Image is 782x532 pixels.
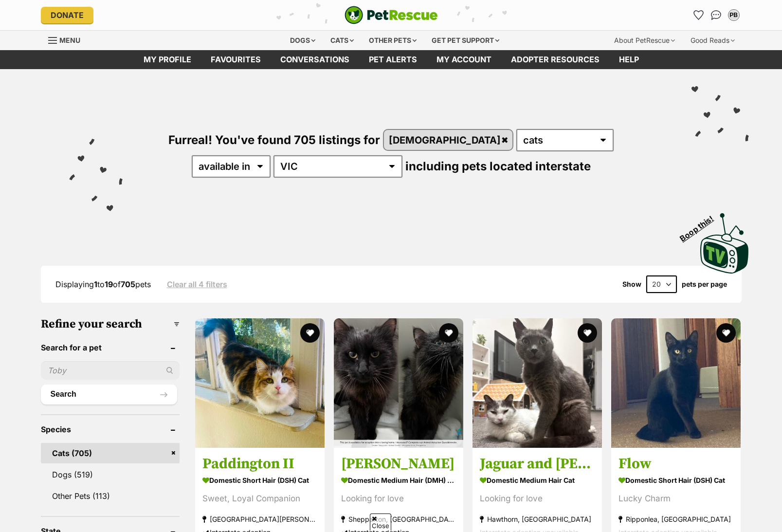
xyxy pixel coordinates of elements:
h3: Jaguar and [PERSON_NAME] [480,455,595,473]
strong: [GEOGRAPHIC_DATA][PERSON_NAME][GEOGRAPHIC_DATA] [202,513,317,526]
img: Paddington II - Domestic Short Hair (DSH) Cat [195,318,325,448]
button: favourite [716,323,736,343]
h3: Refine your search [41,317,180,331]
div: Other pets [362,31,423,50]
div: Looking for love [480,492,595,505]
ul: Account quick links [691,7,742,23]
div: Looking for love [341,492,456,505]
a: My account [427,50,501,69]
img: Frank - Domestic Medium Hair (DMH) Cat [334,318,463,448]
a: Favourites [691,7,707,23]
a: Pet alerts [359,50,427,69]
strong: Ripponlea, [GEOGRAPHIC_DATA] [618,513,733,526]
a: [DEMOGRAPHIC_DATA] [384,130,512,150]
button: Search [41,385,177,404]
span: Displaying to of pets [55,279,151,289]
div: Lucky Charm [618,492,733,505]
a: PetRescue [345,6,438,24]
span: Menu [59,36,80,44]
strong: Domestic Medium Hair (DMH) Cat [341,473,456,487]
strong: Domestic Short Hair (DSH) Cat [618,473,733,487]
strong: 19 [105,279,113,289]
img: logo-cat-932fe2b9b8326f06289b0f2fb663e598f794de774fb13d1741a6617ecf9a85b4.svg [345,6,438,24]
button: favourite [439,323,458,343]
span: Furreal! You've found 705 listings for [168,133,380,147]
span: Boop this! [678,208,723,243]
div: About PetRescue [607,31,682,50]
div: Sweet, Loyal Companion [202,492,317,505]
header: Search for a pet [41,343,180,352]
span: Close [370,514,391,531]
a: Dogs (519) [41,464,180,485]
a: Menu [48,31,87,48]
div: PB [729,10,739,20]
div: Dogs [283,31,322,50]
img: chat-41dd97257d64d25036548639549fe6c8038ab92f7586957e7f3b1b290dea8141.svg [711,10,721,20]
a: Donate [41,7,93,23]
label: pets per page [682,280,727,288]
a: Favourites [201,50,271,69]
header: Species [41,425,180,434]
strong: Domestic Short Hair (DSH) Cat [202,473,317,487]
a: Clear all 4 filters [167,280,227,289]
h3: [PERSON_NAME] [341,455,456,473]
a: Help [609,50,649,69]
strong: 1 [94,279,97,289]
span: Show [622,280,641,288]
a: Adopter resources [501,50,609,69]
h3: Paddington II [202,455,317,473]
a: conversations [271,50,359,69]
img: PetRescue TV logo [700,213,749,274]
div: Cats [324,31,361,50]
button: favourite [578,323,597,343]
input: Toby [41,361,180,380]
a: Boop this! [700,204,749,275]
a: Other Pets (113) [41,486,180,506]
img: Jaguar and ralph - Domestic Medium Hair Cat [473,318,602,448]
button: My account [726,7,742,23]
div: Good Reads [684,31,742,50]
strong: 705 [121,279,135,289]
a: Cats (705) [41,443,180,463]
div: Get pet support [425,31,506,50]
img: Flow - Domestic Short Hair (DSH) Cat [611,318,741,448]
a: Conversations [709,7,724,23]
strong: Hawthorn, [GEOGRAPHIC_DATA] [480,513,595,526]
button: favourite [300,323,320,343]
span: including pets located interstate [405,159,591,173]
h3: Flow [618,455,733,473]
strong: Domestic Medium Hair Cat [480,473,595,487]
strong: Shepparton, [GEOGRAPHIC_DATA] [341,513,456,526]
a: My profile [134,50,201,69]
